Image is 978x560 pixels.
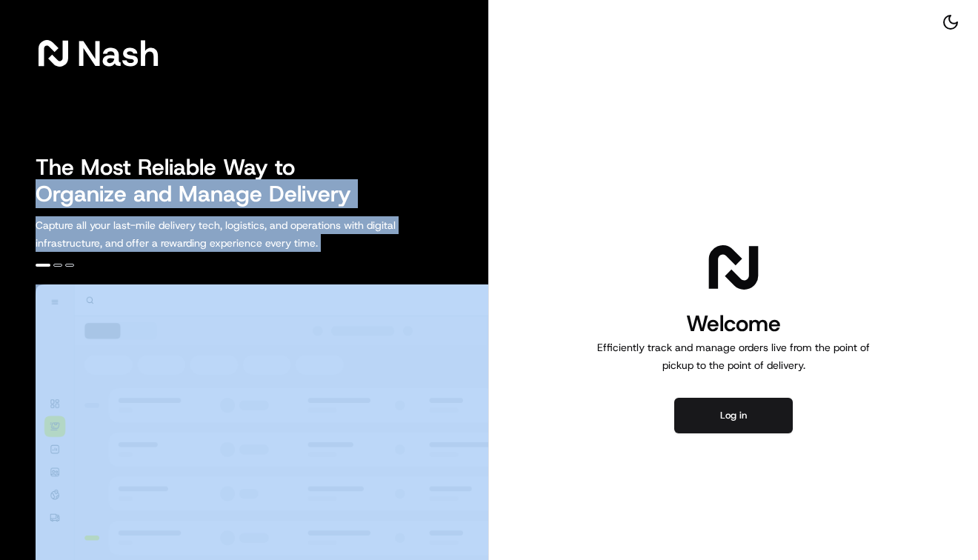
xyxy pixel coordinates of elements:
[591,309,876,339] h1: Welcome
[591,339,876,374] p: Efficiently track and manage orders live from the point of pickup to the point of delivery.
[36,154,367,207] h2: The Most Reliable Way to Organize and Manage Delivery
[674,398,793,433] button: Log in
[36,216,462,252] p: Capture all your last-mile delivery tech, logistics, and operations with digital infrastructure, ...
[77,39,159,68] span: Nash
